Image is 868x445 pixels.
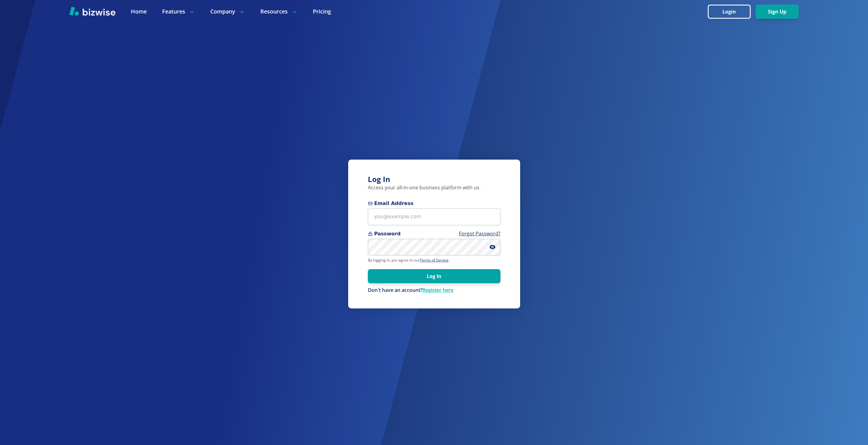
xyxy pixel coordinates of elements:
[260,8,298,15] p: Resources
[756,5,799,19] button: Sign Up
[708,5,751,19] button: Login
[210,8,245,15] p: Company
[420,257,449,263] a: Terms of Service
[459,230,500,237] a: Forgot Password?
[162,8,195,15] p: Features
[422,287,453,293] a: Register here
[131,8,147,15] a: Home
[69,6,115,16] img: Bizwise Logo
[708,9,756,15] a: Login
[368,200,500,207] span: Email Address
[368,230,500,238] span: Password
[368,269,500,283] button: Log In
[368,174,500,184] h3: Log In
[368,258,500,263] p: By logging in, you agree to our .
[313,8,331,15] a: Pricing
[368,184,500,191] p: Access your all-in-one business platform with us.
[368,287,500,294] div: Don't have an account?Register here
[368,208,500,225] input: you@example.com
[368,287,500,294] p: Don't have an account?
[756,9,799,15] a: Sign Up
